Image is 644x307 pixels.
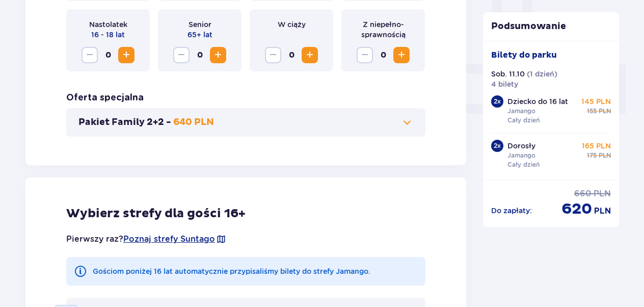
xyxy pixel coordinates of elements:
span: 155 [587,107,597,116]
p: ( 1 dzień ) [527,69,557,79]
p: Jamango [507,107,535,116]
span: PLN [594,206,611,217]
span: PLN [594,188,611,199]
p: Pakiet Family 2+2 - [78,116,171,129]
p: 4 bilety [491,79,518,89]
button: Zmniejsz [82,47,98,63]
span: 0 [100,47,116,63]
p: Senior [189,19,211,30]
p: Nastolatek [89,19,127,30]
span: 0 [375,47,391,63]
p: Cały dzień [507,116,540,125]
a: Poznaj strefy Suntago [123,234,215,245]
button: Zmniejsz [265,47,281,63]
p: Sob. 11.10 [491,69,525,79]
p: Gościom poniżej 16 lat automatycznie przypisaliśmy bilety do strefy Jamango. [93,266,370,276]
button: Zwiększ [302,47,318,63]
span: 0 [192,47,208,63]
button: Zmniejsz [173,47,190,63]
p: 640 PLN [173,116,214,129]
span: PLN [599,151,611,160]
h3: Oferta specjalna [66,92,144,104]
p: 145 PLN [581,96,611,107]
p: Bilety do parku [491,49,557,61]
p: Z niepełno­sprawnością [350,19,417,40]
p: 165 PLN [582,141,611,151]
button: Zwiększ [118,47,135,63]
span: 660 [574,188,592,199]
p: Dorosły [507,141,535,151]
p: 16 - 18 lat [91,30,125,40]
span: 175 [587,151,597,160]
p: Jamango [507,151,535,160]
p: Dziecko do 16 lat [507,96,568,107]
p: Cały dzień [507,160,540,169]
div: 2 x [491,95,503,108]
button: Zwiększ [393,47,410,63]
h2: Wybierz strefy dla gości 16+ [66,206,425,221]
button: Pakiet Family 2+2 -640 PLN [78,116,413,129]
p: Podsumowanie [483,20,620,33]
button: Zmniejsz [357,47,373,63]
span: 620 [561,199,592,219]
button: Zwiększ [210,47,226,63]
div: 2 x [491,140,503,152]
span: PLN [599,107,611,116]
p: Do zapłaty : [491,206,532,216]
span: 0 [283,47,300,63]
p: Pierwszy raz? [66,234,226,245]
p: W ciąży [278,19,306,30]
p: 65+ lat [187,30,212,40]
